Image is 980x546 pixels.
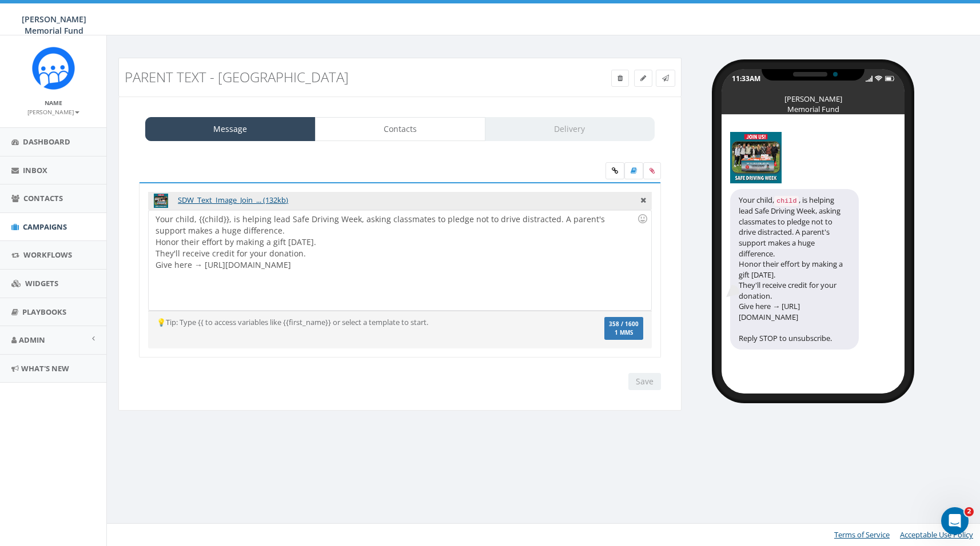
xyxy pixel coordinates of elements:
[662,73,669,83] span: Send Test Message
[23,165,47,175] span: Inbox
[965,507,974,516] span: 2
[19,335,45,345] span: Admin
[145,117,316,141] a: Message
[22,14,86,36] span: [PERSON_NAME] Memorial Fund
[27,108,79,116] small: [PERSON_NAME]
[609,320,639,328] span: 358 / 1600
[125,70,533,85] h3: Parent Text - [GEOGRAPHIC_DATA]
[624,162,643,179] label: Insert Template Text
[23,193,63,203] span: Contacts
[315,117,485,141] a: Contacts
[834,529,890,540] a: Terms of Service
[618,73,623,83] span: Delete Campaign
[148,317,568,328] div: 💡Tip: Type {{ to access variables like {{first_name}} or select a template to start.
[32,47,75,90] img: Rally_Corp_Icon.png
[22,307,66,317] span: Playbooks
[643,162,661,179] span: Attach your media
[774,196,799,206] code: child
[784,94,842,99] div: [PERSON_NAME] Memorial Fund
[23,250,72,260] span: Workflows
[730,189,859,350] div: Your child, , is helping lead Safe Driving Week, asking classmates to pledge not to drive distrac...
[609,330,639,336] span: 1 MMS
[149,210,651,310] div: Your child, {{child}}, is helping lead Safe Driving Week, asking classmates to pledge not to driv...
[640,73,646,83] span: Edit Campaign
[732,74,760,83] div: 11:33AM
[178,195,288,205] a: SDW_Text_Image_Join_... (132kb)
[21,363,69,374] span: What's New
[23,136,70,147] span: Dashboard
[27,106,79,117] a: [PERSON_NAME]
[900,529,973,540] a: Acceptable Use Policy
[25,278,58,288] span: Widgets
[23,222,67,232] span: Campaigns
[941,507,969,535] iframe: Intercom live chat
[45,99,62,107] small: Name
